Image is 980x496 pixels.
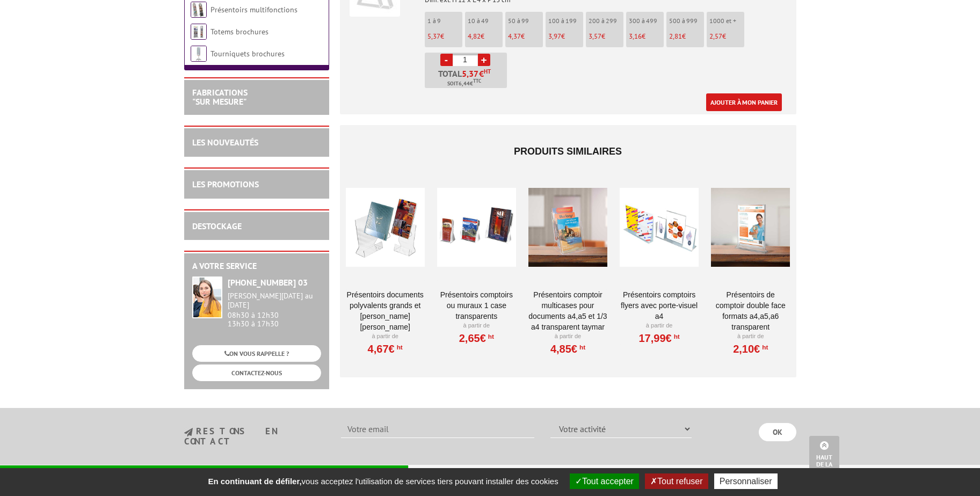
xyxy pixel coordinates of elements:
sup: HT [760,344,768,351]
div: [PERSON_NAME][DATE] au [DATE] [228,291,321,310]
input: Votre email [341,420,534,438]
span: € [479,69,484,78]
h2: A votre service [192,261,321,271]
p: € [508,33,543,40]
a: Présentoirs comptoirs ou muraux 1 case Transparents [437,289,516,322]
p: € [589,33,623,40]
p: 300 à 499 [629,17,664,25]
p: À partir de [528,332,607,341]
span: 2,81 [669,32,682,41]
p: 100 à 199 [548,17,583,25]
p: € [629,33,664,40]
button: Personnaliser (fenêtre modale) [714,473,778,489]
a: + [478,54,490,66]
span: 5,37 [462,69,479,78]
p: À partir de [346,332,425,341]
img: Totems brochures [191,24,207,40]
a: Tourniquets brochures [210,49,285,59]
sup: HT [577,344,585,351]
p: 1 à 9 [427,17,462,25]
a: 2,10€HT [733,346,768,352]
sup: HT [484,68,491,75]
a: FABRICATIONS"Sur Mesure" [192,87,248,107]
a: 4,67€HT [368,346,403,352]
a: Totems brochures [210,27,268,37]
p: 1000 et + [709,17,744,25]
a: DESTOCKAGE [192,221,242,231]
p: Total [427,69,507,88]
button: Tout refuser [645,473,708,489]
span: 4,82 [468,32,481,41]
a: Présentoirs Documents Polyvalents Grands et [PERSON_NAME] [PERSON_NAME] [346,289,425,332]
span: Produits similaires [514,146,622,157]
strong: [PHONE_NUMBER] 03 [228,277,308,288]
span: 3,57 [589,32,601,41]
a: Haut de la page [809,436,839,480]
img: Tourniquets brochures [191,46,207,62]
a: Présentoirs comptoirs flyers avec Porte-Visuel A4 [620,289,699,322]
a: - [440,54,453,66]
strong: En continuant de défiler, [208,477,301,486]
p: € [709,33,744,40]
a: LES PROMOTIONS [192,179,259,189]
p: 10 à 49 [468,17,503,25]
a: Présentoirs multifonctions [210,5,297,14]
span: Soit € [447,79,481,88]
p: € [427,33,462,40]
p: À partir de [437,322,516,330]
img: widget-service.jpg [192,276,222,318]
a: 17,99€HT [638,335,679,341]
a: CONTACTEZ-NOUS [192,364,321,381]
p: 50 à 99 [508,17,543,25]
a: 2,65€HT [459,335,494,341]
a: 4,85€HT [550,346,585,352]
a: PRÉSENTOIRS DE COMPTOIR DOUBLE FACE FORMATS A4,A5,A6 TRANSPARENT [711,289,790,332]
input: OK [759,423,796,441]
p: 500 à 999 [669,17,704,25]
p: 200 à 299 [589,17,623,25]
sup: HT [395,344,403,351]
div: 08h30 à 12h30 13h30 à 17h30 [228,291,321,329]
p: € [468,33,503,40]
span: 2,57 [709,32,722,41]
a: ON VOUS RAPPELLE ? [192,345,321,362]
sup: TTC [473,78,481,84]
span: vous acceptez l'utilisation de services tiers pouvant installer des cookies [202,477,563,486]
p: € [548,33,583,40]
a: Présentoirs comptoir multicases POUR DOCUMENTS A4,A5 ET 1/3 A4 TRANSPARENT TAYMAR [528,289,607,332]
sup: HT [672,333,680,340]
button: Tout accepter [570,473,639,489]
img: Présentoirs multifonctions [191,2,207,18]
h3: restons en contact [184,427,325,446]
p: À partir de [620,322,699,330]
p: € [669,33,704,40]
a: LES NOUVEAUTÉS [192,137,258,148]
sup: HT [486,333,494,340]
span: 3,16 [629,32,642,41]
span: 3,97 [548,32,561,41]
p: À partir de [711,332,790,341]
span: 5,37 [427,32,440,41]
a: Ajouter à mon panier [706,93,782,111]
span: 4,37 [508,32,521,41]
span: 6,44 [459,79,470,88]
